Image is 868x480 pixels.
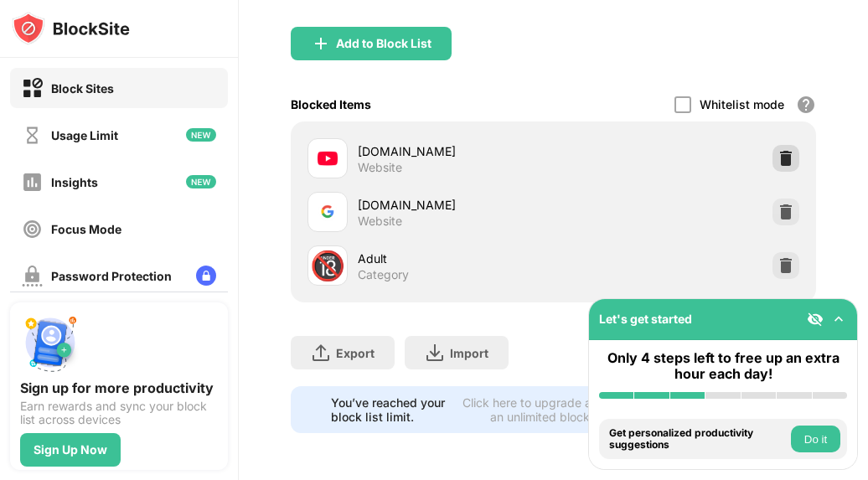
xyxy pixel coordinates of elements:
div: [DOMAIN_NAME] [358,142,553,160]
div: Get personalized productivity suggestions [609,427,787,452]
div: You’ve reached your block list limit. [331,395,451,424]
img: focus-off.svg [22,219,43,240]
div: Let's get started [599,312,692,326]
div: 🔞 [310,249,345,283]
div: Category [358,267,409,282]
img: push-signup.svg [20,312,80,373]
img: logo-blocksite.svg [12,12,130,45]
div: Click here to upgrade and enjoy an unlimited block list. [461,395,641,424]
div: Only 4 steps left to free up an extra hour each day! [599,350,847,382]
img: new-icon.svg [186,175,216,188]
img: password-protection-off.svg [22,266,43,286]
img: new-icon.svg [186,128,216,142]
img: omni-setup-toggle.svg [830,311,847,328]
div: Add to Block List [336,37,431,50]
img: insights-off.svg [22,172,43,193]
div: Sign Up Now [34,443,107,457]
img: favicons [318,202,338,222]
div: Adult [358,250,553,267]
div: Focus Mode [51,222,121,236]
div: Whitelist mode [700,97,784,111]
div: Export [336,346,375,360]
div: Blocked Items [291,97,371,111]
div: Sign up for more productivity [20,379,218,396]
div: Website [358,160,402,175]
div: Import [450,346,488,360]
div: Password Protection [51,269,172,283]
div: Earn rewards and sync your block list across devices [20,400,218,426]
div: Website [358,214,402,229]
div: [DOMAIN_NAME] [358,196,553,214]
img: favicons [318,148,338,168]
button: Do it [791,426,840,452]
div: Block Sites [51,81,114,95]
img: time-usage-off.svg [22,125,43,146]
img: block-on.svg [22,78,43,99]
div: Usage Limit [51,128,118,142]
div: Insights [51,175,98,189]
img: lock-menu.svg [196,266,216,286]
img: eye-not-visible.svg [807,311,824,328]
